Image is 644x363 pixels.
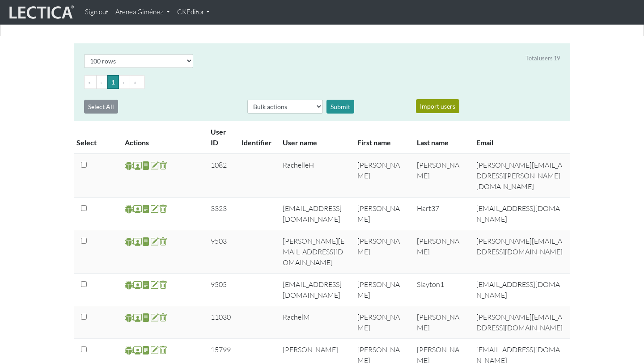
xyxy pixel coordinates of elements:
span: reports [142,312,150,323]
th: Last name [411,121,471,154]
a: CKEditor [174,4,213,21]
td: [PERSON_NAME][EMAIL_ADDRESS][PERSON_NAME][DOMAIN_NAME] [471,154,570,198]
span: Staff [133,160,142,171]
th: First name [352,121,411,154]
span: reports [142,280,150,290]
ul: Pagination [84,75,560,89]
span: reports [142,160,150,171]
td: RachelM [277,306,352,338]
th: User name [277,121,352,154]
td: [PERSON_NAME] [352,197,411,230]
div: Total users 19 [525,54,560,63]
th: Email [471,121,570,154]
span: account update [150,160,159,171]
span: Staff [133,204,142,214]
span: account update [150,204,159,214]
button: Import users [416,99,459,113]
td: RachelleH [277,154,352,198]
td: [EMAIL_ADDRESS][DOMAIN_NAME] [277,273,352,306]
img: lecticalive [7,4,74,21]
td: [PERSON_NAME][EMAIL_ADDRESS][DOMAIN_NAME] [471,230,570,273]
td: [EMAIL_ADDRESS][DOMAIN_NAME] [471,197,570,230]
td: 3323 [205,197,236,230]
td: [PERSON_NAME] [352,154,411,198]
td: [PERSON_NAME][EMAIL_ADDRESS][DOMAIN_NAME] [277,230,352,273]
span: reports [142,236,150,247]
span: account update [150,280,159,290]
th: Identifier [236,121,277,154]
span: delete [159,160,167,171]
td: 9505 [205,273,236,306]
span: account update [150,345,159,355]
td: Hart37 [411,197,471,230]
span: account update [150,312,159,323]
td: [EMAIL_ADDRESS][DOMAIN_NAME] [277,197,352,230]
th: Actions [119,121,205,154]
button: Select All [84,100,118,114]
div: Submit [326,100,354,114]
span: delete [159,280,167,290]
td: [PERSON_NAME][EMAIL_ADDRESS][DOMAIN_NAME] [471,306,570,338]
td: 9503 [205,230,236,273]
span: reports [142,204,150,214]
span: reports [142,345,150,355]
span: delete [159,236,167,247]
th: User ID [205,121,236,154]
td: [PERSON_NAME] [352,230,411,273]
td: [PERSON_NAME] [411,306,471,338]
a: Sign out [81,4,112,21]
td: [PERSON_NAME] [352,273,411,306]
span: Staff [133,345,142,355]
a: Atenea Giménez [112,4,174,21]
td: Slayton1 [411,273,471,306]
span: Staff [133,236,142,247]
button: Go to page 1 [107,75,119,89]
span: Staff [133,312,142,323]
span: delete [159,312,167,323]
th: Select [74,121,119,154]
td: [EMAIL_ADDRESS][DOMAIN_NAME] [471,273,570,306]
td: [PERSON_NAME] [352,306,411,338]
span: account update [150,236,159,247]
span: Staff [133,280,142,290]
td: [PERSON_NAME] [411,154,471,198]
td: 1082 [205,154,236,198]
span: delete [159,345,167,355]
td: [PERSON_NAME] [411,230,471,273]
span: delete [159,204,167,214]
td: 11030 [205,306,236,338]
